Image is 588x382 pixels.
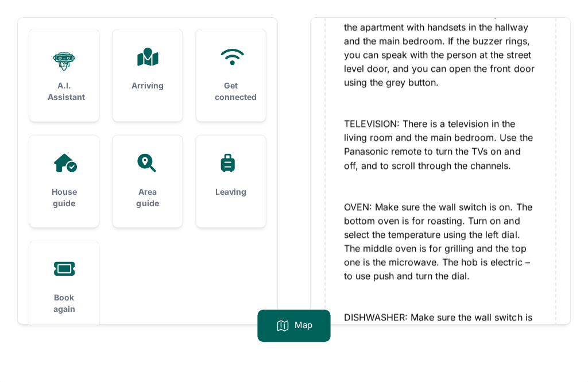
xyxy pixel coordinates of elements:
[48,80,81,103] h3: A.I. Assistant
[215,80,247,103] h3: Get connected
[113,30,183,110] a: Arriving
[131,186,164,209] h3: Area guide
[113,136,183,227] a: Area guide
[30,30,99,122] a: A.I. Assistant
[196,136,266,216] a: Leaving
[131,80,164,92] h3: Arriving
[344,117,536,186] div: TELEVISION: There is a television in the living room and the main bedroom. Use the Panasonic remo...
[30,241,99,333] a: Book again
[344,200,536,296] div: OVEN: Make sure the wall switch is on. The bottom oven is for roasting. Turn on and select the te...
[30,136,99,227] a: House guide
[48,186,81,209] h3: House guide
[344,7,536,103] div: INTERCOM: There is an intercom system in the apartment with handsets in the hallway and the main ...
[48,292,81,315] h3: Book again
[215,186,247,198] h3: Leaving
[196,30,266,122] a: Get connected
[295,319,312,333] p: Map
